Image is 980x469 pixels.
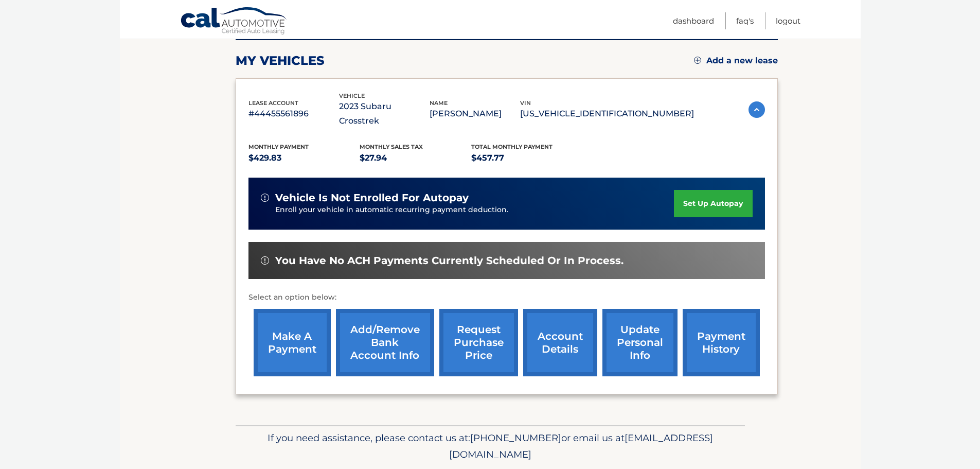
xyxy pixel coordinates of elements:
p: [US_VEHICLE_IDENTIFICATION_NUMBER] [520,107,694,121]
span: Monthly Payment [248,143,309,150]
p: $429.83 [248,151,360,165]
span: Total Monthly Payment [471,143,553,150]
a: make a payment [254,309,331,376]
p: If you need assistance, please contact us at: or email us at [242,430,738,463]
p: 2023 Subaru Crosstrek [339,99,430,128]
a: FAQ's [736,12,754,29]
img: accordion-active.svg [749,101,765,118]
span: vehicle is not enrolled for autopay [275,192,469,204]
a: set up autopay [674,190,752,217]
a: Add a new lease [694,56,778,66]
p: #44455561896 [248,107,339,121]
a: request purchase price [439,309,518,376]
span: [PHONE_NUMBER] [470,432,561,444]
a: Cal Automotive [180,7,288,37]
p: Select an option below: [248,291,765,304]
p: $27.94 [360,151,471,165]
a: Logout [776,12,800,29]
p: [PERSON_NAME] [430,107,520,121]
span: Monthly sales Tax [360,143,423,150]
span: vin [520,99,531,107]
a: Dashboard [673,12,714,29]
a: Add/Remove bank account info [336,309,434,376]
span: You have no ACH payments currently scheduled or in process. [275,254,623,267]
span: lease account [248,99,298,107]
a: update personal info [602,309,678,376]
a: account details [523,309,597,376]
img: add.svg [694,57,701,64]
h2: my vehicles [236,53,325,68]
span: vehicle [339,92,365,99]
img: alert-white.svg [261,256,269,265]
a: payment history [683,309,760,376]
img: alert-white.svg [261,194,269,202]
p: $457.77 [471,151,583,165]
p: Enroll your vehicle in automatic recurring payment deduction. [275,204,674,216]
span: name [430,99,448,107]
span: [EMAIL_ADDRESS][DOMAIN_NAME] [449,432,713,460]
